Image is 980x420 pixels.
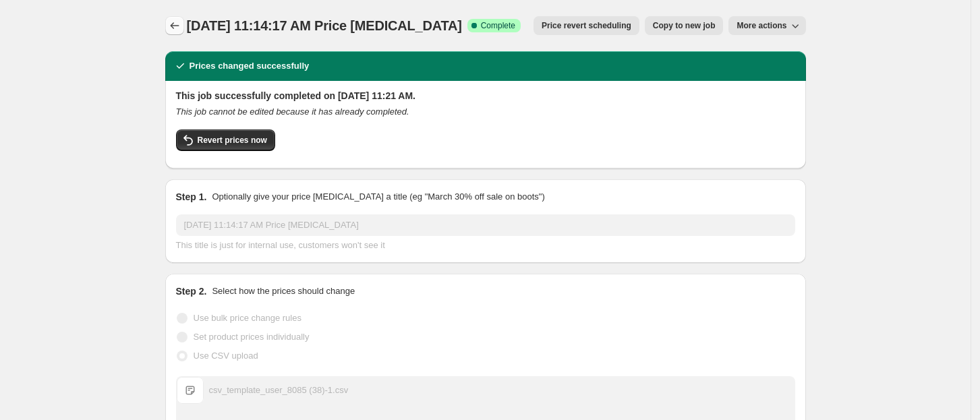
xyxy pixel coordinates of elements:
[653,20,716,31] span: Copy to new job
[176,89,795,102] h2: This job successfully completed on [DATE] 11:21 AM.
[645,16,724,35] button: Copy to new job
[194,332,310,342] span: Set product prices individually
[165,16,184,35] button: Price change jobs
[728,16,805,35] button: More actions
[212,284,355,298] p: Select how the prices should change
[198,135,267,146] span: Revert prices now
[176,129,275,151] button: Revert prices now
[190,59,310,73] h2: Prices changed successfully
[212,190,544,204] p: Optionally give your price [MEDICAL_DATA] a title (eg "March 30% off sale on boots")
[194,351,258,361] span: Use CSV upload
[187,18,462,33] span: [DATE] 11:14:17 AM Price [MEDICAL_DATA]
[194,313,301,323] span: Use bulk price change rules
[737,20,786,31] span: More actions
[481,20,515,31] span: Complete
[176,214,795,236] input: 30% off holiday sale
[176,284,207,298] h2: Step 2.
[542,20,631,31] span: Price revert scheduling
[209,384,349,397] div: csv_template_user_8085 (38)-1.csv
[176,107,409,117] i: This job cannot be edited because it has already completed.
[534,16,639,35] button: Price revert scheduling
[176,190,207,204] h2: Step 1.
[176,240,385,250] span: This title is just for internal use, customers won't see it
